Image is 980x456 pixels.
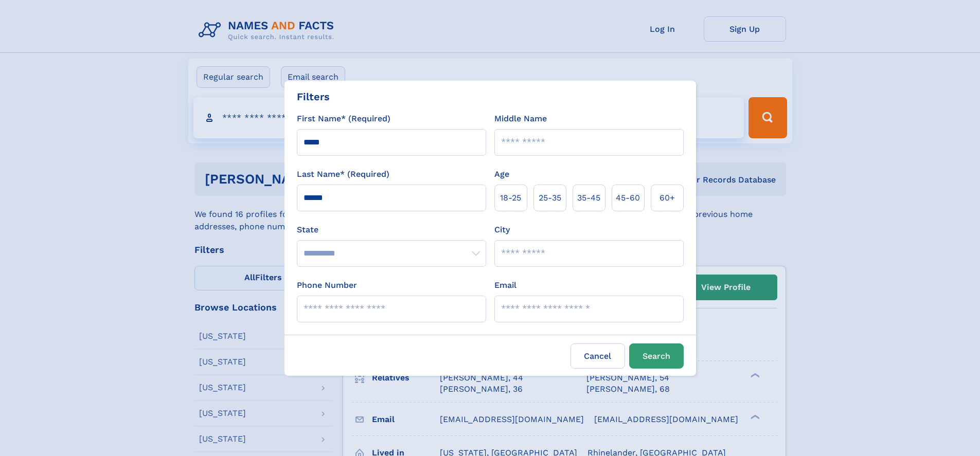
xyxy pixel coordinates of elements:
label: City [494,224,510,236]
label: First Name* (Required) [297,113,390,125]
label: Phone Number [297,279,357,291]
label: Age [494,168,509,180]
div: Filters [297,89,330,104]
label: Middle Name [494,113,547,125]
label: State [297,224,486,236]
label: Email [494,279,516,291]
span: 60+ [660,192,675,204]
label: Last Name* (Required) [297,168,389,180]
label: Cancel [571,343,625,369]
button: Search [629,343,684,369]
span: 18‑25 [500,192,521,204]
span: 45‑60 [616,192,640,204]
span: 25‑35 [539,192,561,204]
span: 35‑45 [577,192,600,204]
